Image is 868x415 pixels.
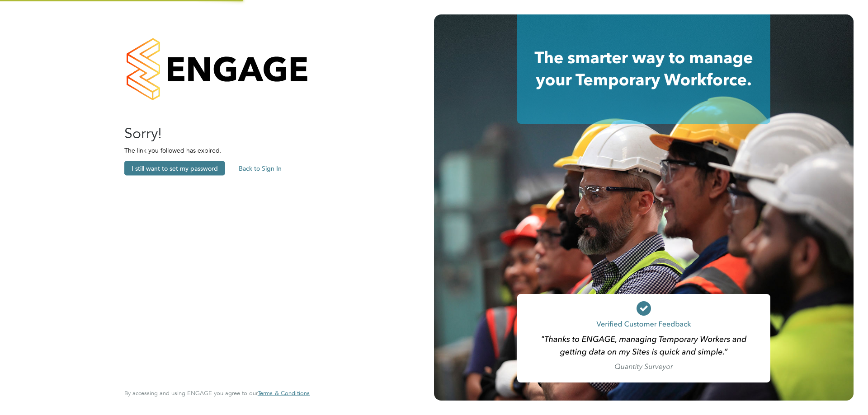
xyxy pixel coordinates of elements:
[124,124,301,143] h2: Sorry!
[231,161,289,176] button: Back to Sign In
[258,390,310,397] a: Terms & Conditions
[258,389,310,397] span: Terms & Conditions
[124,146,301,154] p: The link you followed has expired.
[124,161,225,176] button: I still want to set my password
[124,389,310,397] span: By accessing and using ENGAGE you agree to our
